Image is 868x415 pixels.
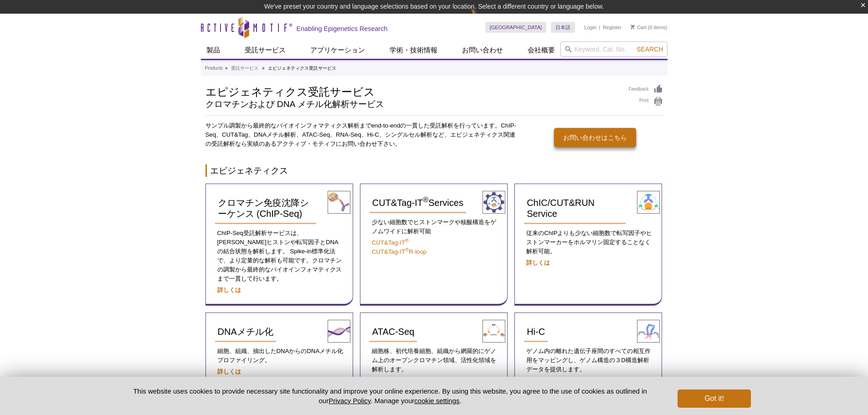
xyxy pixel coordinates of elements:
[483,320,505,343] img: ATAC-Seq Services
[205,64,223,72] a: Products
[634,45,666,53] button: Search
[603,24,621,31] a: Register
[405,247,409,252] sup: ®
[370,322,417,342] a: ATAC-Seq
[405,238,409,243] sup: ®
[225,66,228,71] li: »
[551,22,575,33] a: 日本語
[201,41,226,59] a: 製品
[215,347,344,365] p: 細胞、組織、抽出したDNAからのDNAメチル化プロファイリング。
[262,66,265,71] li: »
[637,46,663,53] span: Search
[599,22,601,33] li: |
[629,97,663,107] a: Print
[631,22,668,33] li: (0 items)
[205,164,663,177] h2: エピジェネティクス
[370,218,498,236] p: 少ない細胞数でヒストンマークや核酸構造をゲノムワイドに解析可能
[457,41,508,59] a: お問い合わせ
[297,25,388,33] h2: Enabling Epigenetics Research
[328,320,350,343] img: DNA Methylation Services
[217,287,241,293] a: 詳しくは
[231,64,258,72] a: 受託サービス
[423,196,428,205] sup: ®
[527,327,545,337] span: Hi-C
[215,322,276,342] a: DNAメチル化
[524,322,548,342] a: Hi-C
[305,41,370,59] a: アプリケーション
[485,22,547,33] a: [GEOGRAPHIC_DATA]
[243,230,291,236] span: 受託解析サービス
[205,84,620,98] h1: エピジェネティクス受託サービス
[637,320,660,343] img: Hi-C Service
[524,193,626,224] a: ChIC/CUT&RUN Service
[678,389,750,408] button: Got it!
[329,397,370,405] a: Privacy Policy
[218,198,309,219] span: クロマチン免疫沈降シーケンス (ChIP-Seq)
[554,128,636,147] a: お問い合わせはこちら
[328,191,350,214] img: ChIP-Seq Services
[560,41,668,57] input: Keyword, Cat. No.
[526,259,550,266] a: 詳しくは
[217,368,241,375] a: 詳しくは
[370,347,498,374] p: 細胞株、初代培養細胞、組織から網羅的にゲノム上のオープンクロマチン領域、活性化領域を解析します。
[370,193,466,213] a: CUT&Tag-IT®Services
[414,397,459,405] button: cookie settings
[637,191,660,214] img: ChIC/CUT&RUN Service
[372,239,409,246] a: CUT&Tag-IT®
[524,229,652,256] p: 従来のChIPよりも少ない細胞数で転写因子やヒストンマーカーをホルマリン固定することなく解析可能。
[218,327,273,337] span: DNAメチル化
[629,84,663,94] a: Feedback
[118,386,663,405] p: This website uses cookies to provide necessary site functionality and improve your online experie...
[372,248,426,255] a: CUT&Tag-IT®R-loop
[522,41,560,59] a: 会社概要
[239,41,291,59] a: 受託サービス
[584,24,596,31] a: Login
[524,347,652,374] p: ゲノム内の離れた遺伝子座間のすべての相互作用をマッピングし、ゲノム構造の３D構造解析データを提供します。
[483,191,505,214] img: CUT&Tag-IT® Services
[205,100,620,108] h2: クロマチンおよび DNA メチル化解析サービス
[631,24,647,31] a: Cart
[215,193,317,224] a: クロマチン免疫沈降シーケンス (ChIP-Seq)
[527,198,595,219] span: ChIC/CUT&RUN Service
[205,121,521,149] p: サンプル調製から最終的なバイオインフォマティクス解析までend-to-endの一貫した受託解析を行っています。ChIP-Seq、CUT&Tag、DNAメチル解析、ATAC-Seq、RNA-Seq...
[372,327,415,337] span: ATAC-Seq
[471,7,495,28] img: Change Here
[384,41,443,59] a: 学術・技術情報
[372,198,463,208] span: CUT&Tag-IT Services
[631,25,635,29] img: Your Cart
[268,66,336,71] li: エピジェネティクス受託サービス
[215,229,344,283] p: ChIP-Seq は、[PERSON_NAME]ヒストンや転写因子とDNAの結合状態を解析します。 Spike-in標準化法で、より定量的な解析も可能です。クロマチンの調製から最終的なバイオイン...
